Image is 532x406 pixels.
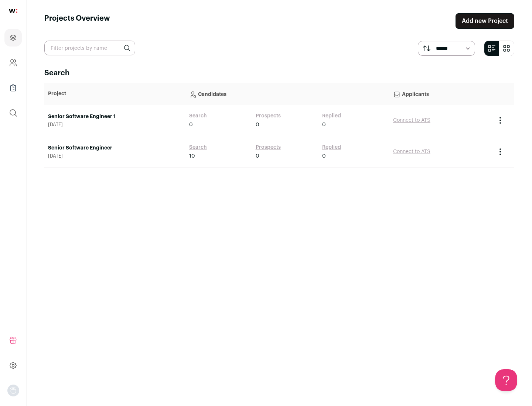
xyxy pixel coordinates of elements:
input: Filter projects by name [44,41,135,55]
button: Open dropdown [7,385,19,396]
a: Company Lists [4,79,22,97]
iframe: Help Scout Beacon - Open [495,369,517,391]
span: [DATE] [48,153,182,159]
h1: Projects Overview [44,13,110,29]
span: 0 [322,152,326,160]
h2: Search [44,68,514,78]
a: Search [189,112,207,120]
a: Add new Project [456,13,514,29]
a: Senior Software Engineer 1 [48,113,182,120]
a: Connect to ATS [393,118,430,123]
a: Prospects [256,144,281,151]
a: Projects [4,29,22,47]
span: 0 [256,121,259,128]
span: [DATE] [48,122,182,128]
img: nopic.png [7,385,19,396]
p: Project [48,90,182,97]
span: 0 [322,121,326,128]
p: Applicants [393,86,488,101]
a: Replied [322,144,341,151]
a: Senior Software Engineer [48,144,182,152]
span: 10 [189,152,195,160]
a: Search [189,144,207,151]
img: wellfound-shorthand-0d5821cbd27db2630d0214b213865d53afaa358527fdda9d0ea32b1df1b89c2c.svg [9,9,17,13]
button: Project Actions [496,116,505,125]
a: Connect to ATS [393,149,430,154]
span: 0 [189,121,193,128]
a: Company and ATS Settings [4,54,22,72]
p: Candidates [189,86,386,101]
span: 0 [256,152,259,160]
button: Project Actions [496,147,505,156]
a: Replied [322,112,341,120]
a: Prospects [256,112,281,120]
